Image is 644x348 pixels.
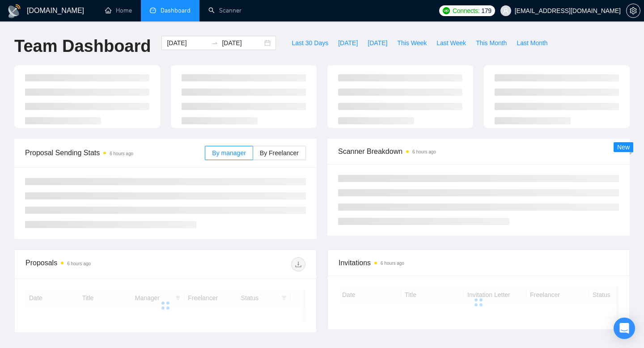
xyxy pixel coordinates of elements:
span: New [617,144,630,151]
div: Open Intercom Messenger [614,318,635,339]
a: setting [626,7,640,14]
input: End date [222,38,263,48]
span: to [211,39,218,47]
img: upwork-logo.png [443,7,450,14]
button: Last Week [432,36,471,50]
input: Start date [167,38,208,48]
span: This Week [397,38,427,48]
span: Invitations [339,257,619,268]
time: 6 hours ago [412,149,436,154]
span: Proposal Sending Stats [25,147,205,158]
div: Proposals [25,257,165,272]
button: setting [626,4,640,18]
img: logo [7,4,21,18]
time: 6 hours ago [110,151,133,156]
button: [DATE] [363,36,392,50]
a: searchScanner [208,7,241,14]
span: Last 30 Days [292,38,328,48]
span: setting [627,7,640,14]
span: [DATE] [368,38,387,48]
span: Last Week [436,38,466,48]
span: Dashboard [161,7,191,14]
span: By manager [212,149,246,157]
span: Connects: [453,6,479,16]
button: [DATE] [333,36,363,50]
span: [DATE] [338,38,358,48]
button: Last 30 Days [287,36,333,50]
span: swap-right [211,39,218,47]
span: Last Month [517,38,547,48]
time: 6 hours ago [67,261,91,266]
button: This Week [392,36,432,50]
span: By Freelancer [260,149,299,157]
span: user [503,8,509,14]
a: homeHome [105,7,132,14]
span: Scanner Breakdown [338,146,619,157]
button: This Month [471,36,512,50]
span: 179 [481,6,491,16]
span: This Month [476,38,507,48]
h1: Team Dashboard [14,36,151,57]
time: 6 hours ago [381,261,404,266]
button: Last Month [512,36,552,50]
span: dashboard [150,7,156,13]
